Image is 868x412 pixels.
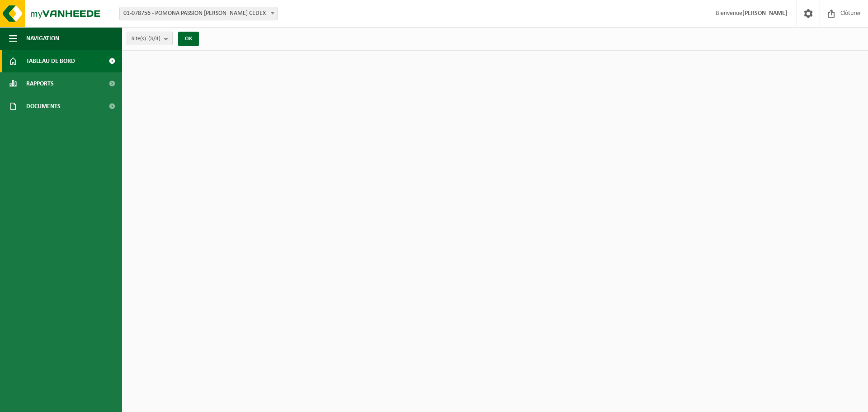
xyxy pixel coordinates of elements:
span: Tableau de bord [26,50,75,72]
strong: [PERSON_NAME] [742,10,788,17]
span: 01-078756 - POMONA PASSION FROID - LOMME CEDEX [119,7,278,20]
span: Site(s) [132,32,160,46]
button: OK [178,32,199,46]
count: (3/3) [148,36,160,42]
span: Navigation [26,27,59,50]
span: 01-078756 - POMONA PASSION FROID - LOMME CEDEX [120,7,277,20]
span: Documents [26,95,61,118]
button: Site(s)(3/3) [127,32,173,45]
span: Rapports [26,72,54,95]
